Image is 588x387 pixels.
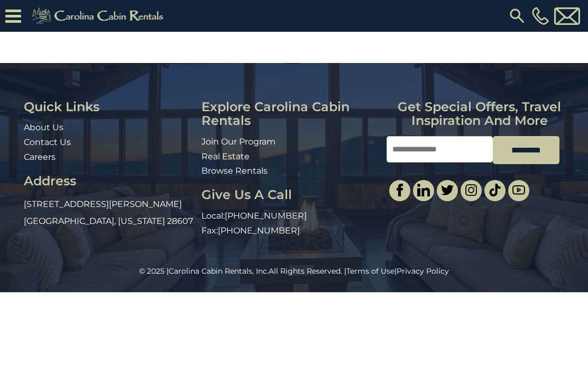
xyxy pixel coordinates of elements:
[139,266,269,276] span: © 2025 |
[24,174,194,188] h3: Address
[169,266,269,276] a: Carolina Cabin Rentals, Inc.
[346,266,394,276] a: Terms of Use
[24,266,564,276] p: All Rights Reserved. | |
[387,100,572,128] h3: Get special offers, travel inspiration and more
[24,122,63,132] a: About Us
[201,151,250,161] a: Real Estate
[24,100,194,114] h3: Quick Links
[201,210,379,222] p: Local:
[417,184,430,196] img: linkedin-single.svg
[201,137,275,147] a: Join Our Program
[201,166,268,176] a: Browse Rentals
[441,184,454,196] img: twitter-single.svg
[489,184,501,196] img: tiktok.svg
[201,188,379,202] h3: Give Us A Call
[529,7,552,25] a: [PHONE_NUMBER]
[225,211,307,221] a: [PHONE_NUMBER]
[26,5,172,26] img: Khaki-logo.png
[24,137,71,147] a: Contact Us
[393,184,406,196] img: facebook-single.svg
[512,184,525,196] img: youtube-light.svg
[465,184,477,196] img: instagram-single.svg
[218,226,300,236] a: [PHONE_NUMBER]
[201,100,379,128] h3: Explore Carolina Cabin Rentals
[508,6,527,25] img: search-regular.svg
[24,196,194,230] p: [STREET_ADDRESS][PERSON_NAME] [GEOGRAPHIC_DATA], [US_STATE] 28607
[201,225,379,237] p: Fax:
[397,266,449,276] a: Privacy Policy
[24,152,56,162] a: Careers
